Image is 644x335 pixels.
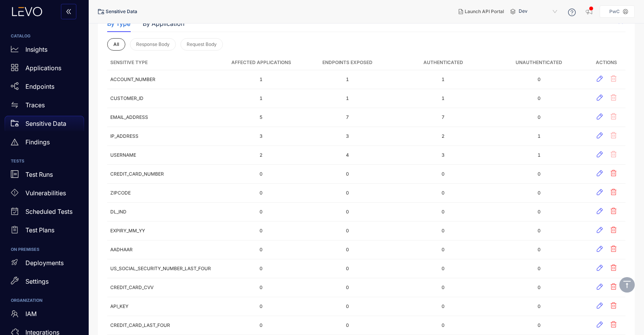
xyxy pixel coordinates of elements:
th: Affected Applications [223,55,300,70]
td: 1 [491,127,587,146]
td: 0 [395,222,491,240]
h6: ORGANIZATION [11,298,78,303]
span: warning [11,138,19,146]
td: 0 [223,316,300,335]
p: IAM [25,310,37,317]
td: 0 [300,240,395,259]
td: 0 [491,240,587,259]
td: 0 [300,297,395,316]
td: 0 [300,316,395,335]
td: 7 [395,108,491,127]
td: CREDIT_CARD_LAST_FOUR [107,316,223,335]
td: 0 [223,259,300,278]
a: Vulnerabilities [5,186,84,204]
td: 5 [223,108,300,127]
p: Test Plans [25,227,54,233]
td: 0 [395,278,491,297]
a: Applications [5,60,84,79]
p: Traces [25,102,45,108]
td: US_SOCIAL_SECURITY_NUMBER_LAST_FOUR [107,259,223,278]
span: Response Body [136,42,170,47]
button: Launch API Portal [452,5,510,18]
a: Test Runs [5,167,84,186]
button: Response Body [130,38,176,51]
th: Unauthenticated [491,55,587,70]
td: 0 [223,297,300,316]
td: 0 [491,259,587,278]
td: 0 [491,203,587,222]
td: 7 [300,108,395,127]
button: double-left [61,4,76,19]
th: Sensitive Type [107,55,223,70]
td: 0 [223,184,300,203]
td: CREDIT_CARD_CVV [107,278,223,297]
td: 1 [395,89,491,108]
a: Deployments [5,255,84,274]
td: 0 [300,184,395,203]
td: IP_ADDRESS [107,127,223,146]
h6: CATALOG [11,34,78,39]
td: 1 [491,146,587,165]
td: 0 [491,184,587,203]
td: 0 [395,203,491,222]
td: 4 [300,146,395,165]
a: Scheduled Tests [5,204,84,223]
span: swap [11,101,19,109]
span: double-left [66,8,72,15]
td: 0 [491,108,587,127]
a: Endpoints [5,79,84,97]
p: PwC [609,9,620,14]
td: 0 [491,70,587,89]
td: 0 [395,259,491,278]
td: 0 [395,297,491,316]
p: Endpoints [25,83,54,90]
td: 0 [223,165,300,184]
td: 0 [223,203,300,222]
th: Endpoints Exposed [300,55,395,70]
td: EMAIL_ADDRESS [107,108,223,127]
td: 1 [223,89,300,108]
td: 0 [491,297,587,316]
div: By Application [143,20,184,27]
a: Settings [5,274,84,292]
td: 0 [223,222,300,240]
td: EXPIRY_MM_YY [107,222,223,240]
td: 1 [223,70,300,89]
a: Insights [5,42,84,60]
p: Scheduled Tests [25,208,72,215]
td: CUSTOMER_ID [107,89,223,108]
td: 0 [300,203,395,222]
td: ZIPCODE [107,184,223,203]
td: 1 [300,89,395,108]
h6: ON PREMISES [11,247,78,252]
span: Dev [519,5,559,18]
td: 0 [491,316,587,335]
td: 0 [491,89,587,108]
a: IAM [5,306,84,325]
th: Actions [587,55,625,70]
td: 1 [300,70,395,89]
p: Findings [25,139,50,146]
td: 0 [300,165,395,184]
div: By Type [107,20,130,27]
button: All [107,38,125,51]
span: team [11,310,19,318]
span: Sensitive Data [106,9,137,14]
td: 0 [223,240,300,259]
a: Traces [5,97,84,116]
h6: TESTS [11,159,78,164]
td: 0 [395,316,491,335]
td: 0 [491,165,587,184]
td: 0 [223,278,300,297]
td: 0 [300,259,395,278]
td: 0 [395,184,491,203]
td: 0 [300,222,395,240]
td: 3 [395,146,491,165]
span: Launch API Portal [465,9,504,14]
td: 0 [491,222,587,240]
td: 3 [223,127,300,146]
span: All [113,42,119,47]
td: 0 [300,278,395,297]
p: Sensitive Data [25,120,66,127]
span: Add Sensitive Data Type [556,17,629,24]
